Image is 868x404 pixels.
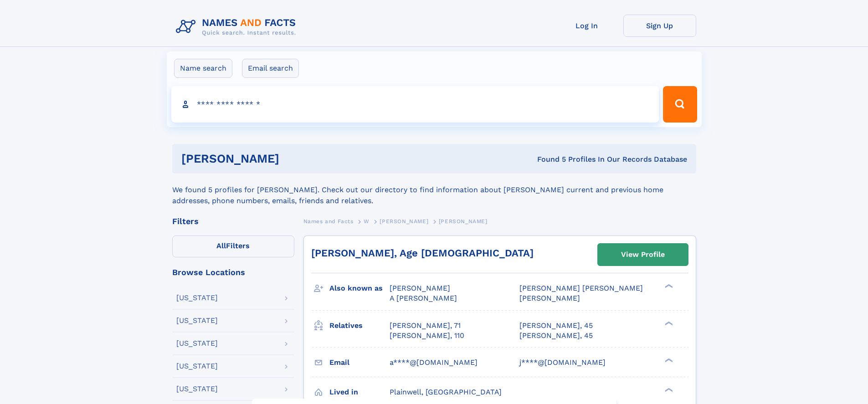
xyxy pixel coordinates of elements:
[364,218,370,225] span: W
[303,215,354,227] a: Names and Facts
[216,241,226,250] span: All
[663,86,697,123] button: Search Button
[519,331,593,341] a: [PERSON_NAME], 45
[663,357,673,363] div: ❯
[242,59,299,78] label: Email search
[176,294,218,302] div: [US_STATE]
[598,244,688,266] a: View Profile
[390,321,461,331] a: [PERSON_NAME], 71
[390,388,502,396] span: Plainwell, [GEOGRAPHIC_DATA]
[519,294,580,302] span: [PERSON_NAME]
[171,86,659,123] input: search input
[176,363,218,370] div: [US_STATE]
[172,235,294,257] label: Filters
[311,247,534,259] a: [PERSON_NAME], Age [DEMOGRAPHIC_DATA]
[621,244,665,265] div: View Profile
[380,215,428,227] a: [PERSON_NAME]
[174,59,232,78] label: Name search
[176,385,218,393] div: [US_STATE]
[663,320,673,326] div: ❯
[329,281,390,296] h3: Also known as
[329,355,390,370] h3: Email
[663,283,673,289] div: ❯
[390,331,464,341] a: [PERSON_NAME], 110
[172,174,696,206] div: We found 5 profiles for [PERSON_NAME]. Check out our directory to find information about [PERSON_...
[176,317,218,324] div: [US_STATE]
[519,284,643,292] span: [PERSON_NAME] [PERSON_NAME]
[329,384,390,400] h3: Lived in
[663,387,673,393] div: ❯
[172,15,303,39] img: Logo Names and Facts
[176,340,218,347] div: [US_STATE]
[439,218,488,225] span: [PERSON_NAME]
[519,321,593,331] a: [PERSON_NAME], 45
[172,217,294,225] div: Filters
[329,318,390,333] h3: Relatives
[172,268,294,276] div: Browse Locations
[390,284,450,292] span: [PERSON_NAME]
[408,154,687,164] div: Found 5 Profiles In Our Records Database
[550,15,623,37] a: Log In
[380,218,428,225] span: [PERSON_NAME]
[390,294,457,302] span: A [PERSON_NAME]
[181,153,408,164] h1: [PERSON_NAME]
[623,15,696,37] a: Sign Up
[364,215,370,227] a: W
